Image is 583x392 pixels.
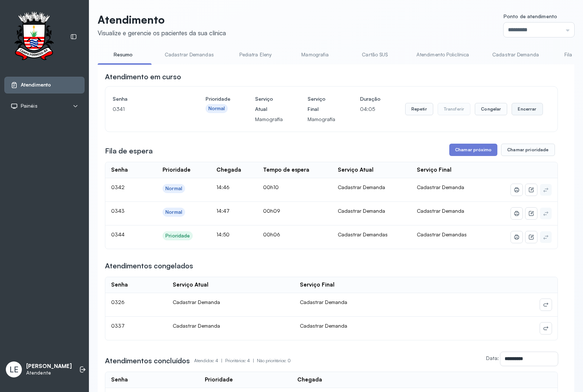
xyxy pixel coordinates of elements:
p: Prioritários: 4 [225,356,257,366]
div: Serviço Atual [338,167,373,173]
p: Mamografia [255,114,283,124]
span: Painéis [21,103,38,109]
p: 0341 [113,104,181,114]
button: Chamar próximo [449,144,497,156]
div: Cadastrar Demanda [173,299,289,305]
span: 0337 [111,323,125,329]
span: | [253,358,254,363]
h4: Serviço Atual [255,94,283,114]
div: Chegada [216,167,241,173]
a: Mamografia [290,49,341,61]
div: Cadastrar Demanda [338,208,405,214]
span: 0326 [111,299,125,305]
span: 14:47 [216,208,230,214]
button: Repetir [405,103,433,115]
span: Cadastrar Demandas [417,231,467,237]
div: Visualize e gerencie os pacientes da sua clínica [98,29,226,37]
div: Prioridade [163,167,191,173]
img: Logotipo do estabelecimento [8,12,60,62]
div: Cadastrar Demanda [173,323,289,329]
a: Atendimento [11,81,78,89]
button: Congelar [475,103,507,115]
h4: Duração [360,94,380,104]
div: Senha [111,167,128,173]
a: Cartão SUS [349,49,400,61]
button: Encerrar [512,103,543,115]
span: Atendimento [21,82,51,88]
span: 0344 [111,231,125,237]
div: Cadastrar Demandas [338,231,405,238]
div: Prioridade [165,233,190,239]
span: Cadastrar Demanda [417,208,464,214]
p: Atendimento [98,13,226,26]
span: | [221,358,222,363]
span: 0343 [111,208,125,214]
a: Pediatra Eleny [230,49,281,61]
div: Prioridade [205,376,233,383]
span: 00h10 [263,184,279,190]
h3: Atendimento em curso [105,72,181,82]
p: Não prioritários: 0 [257,356,291,366]
p: Atendente [26,370,72,376]
div: Serviço Atual [173,281,208,288]
label: Data: [486,355,499,361]
span: 0342 [111,184,125,190]
span: 14:46 [216,184,230,190]
h3: Fila de espera [105,146,153,156]
div: Tempo de espera [263,167,309,173]
div: Normal [208,105,225,112]
a: Atendimento Policlínica [409,49,476,61]
div: Normal [165,209,182,215]
p: 04:05 [360,104,380,114]
span: 00h09 [263,208,280,214]
div: Serviço Final [300,281,334,288]
h4: Senha [113,94,181,104]
p: Atendidos: 4 [194,356,225,366]
p: [PERSON_NAME] [26,363,72,370]
a: Resumo [98,49,149,61]
span: 14:50 [216,231,230,237]
div: Cadastrar Demanda [338,184,405,191]
div: Senha [111,376,128,383]
h4: Serviço Final [308,94,335,114]
span: Cadastrar Demanda [300,323,347,329]
span: 00h06 [263,231,280,237]
div: Serviço Final [417,167,451,173]
div: Chegada [297,376,322,383]
a: Cadastrar Demanda [485,49,546,61]
a: Cadastrar Demandas [157,49,221,61]
button: Transferir [438,103,471,115]
div: Senha [111,281,128,288]
h4: Prioridade [206,94,230,104]
div: Normal [165,185,182,192]
h3: Atendimentos congelados [105,261,193,271]
button: Chamar prioridade [501,144,555,156]
span: Cadastrar Demanda [417,184,464,190]
h3: Atendimentos concluídos [105,356,190,366]
span: Cadastrar Demanda [300,299,347,305]
span: Ponto de atendimento [504,13,557,19]
p: Mamografia [308,114,335,124]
